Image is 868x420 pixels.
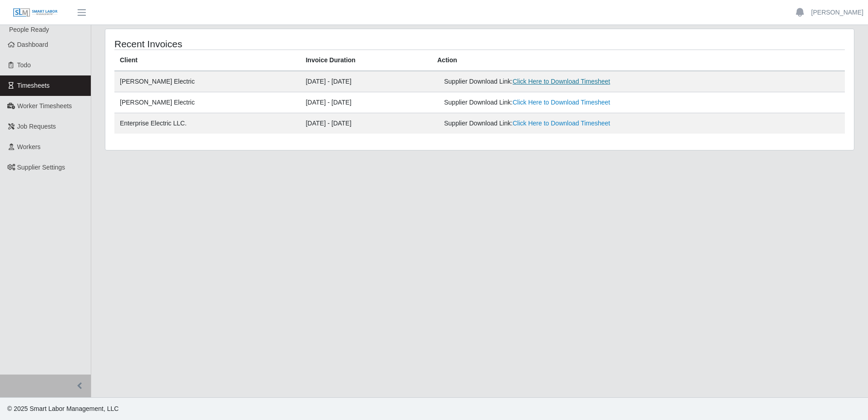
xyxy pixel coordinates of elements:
span: Timesheets [17,82,50,89]
th: Invoice Duration [300,50,432,71]
span: Worker Timesheets [17,102,72,110]
span: © 2025 Smart Labor Management, LLC [7,405,118,412]
td: [PERSON_NAME] Electric [114,71,300,92]
th: Client [114,50,300,71]
a: Click Here to Download Timesheet [513,78,610,85]
span: Dashboard [17,41,49,48]
h4: Recent Invoices [114,38,411,50]
span: People Ready [9,26,49,33]
a: Click Here to Download Timesheet [513,120,610,127]
td: [PERSON_NAME] Electric [114,92,300,113]
span: Todo [17,61,31,69]
td: [DATE] - [DATE] [300,92,432,113]
td: [DATE] - [DATE] [300,71,432,92]
img: SLM Logo [13,8,58,18]
span: Workers [17,143,41,150]
td: Enterprise Electric LLC. [114,113,300,134]
a: [PERSON_NAME] [811,8,863,17]
div: Supplier Download Link: [444,98,699,107]
div: Supplier Download Link: [444,119,699,128]
th: Action [432,50,845,71]
td: [DATE] - [DATE] [300,113,432,134]
a: Click Here to Download Timesheet [513,99,610,106]
div: Supplier Download Link: [444,77,699,86]
span: Job Requests [17,123,56,130]
span: Supplier Settings [17,164,65,171]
